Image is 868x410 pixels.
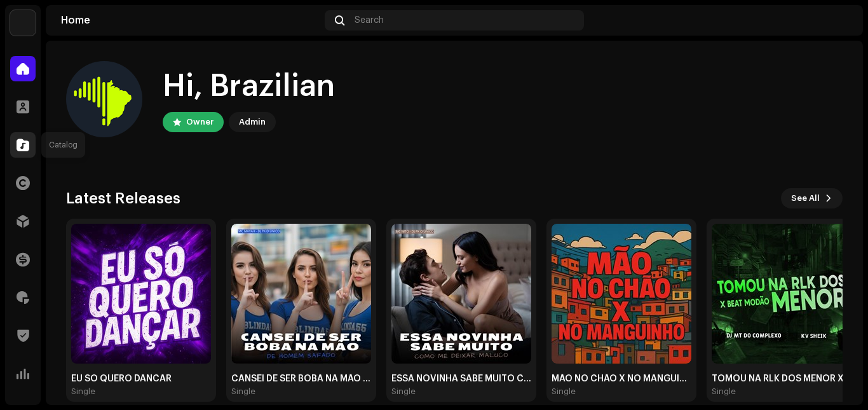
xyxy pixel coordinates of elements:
img: 01967401-f8cb-4d93-aaa5-efae01fa8692 [391,224,531,364]
div: EU SO QUERO DANCAR [71,374,211,384]
div: Single [71,386,95,397]
img: 71bf27a5-dd94-4d93-852c-61362381b7db [10,10,36,36]
span: Search [355,15,384,25]
img: f01d4106-3757-4572-b9f3-8196ea741725 [71,224,211,364]
div: Single [712,386,736,397]
div: Single [391,386,416,397]
div: CANSEI DE SER BOBA NA MÃO DE HOMEM SAFADO [231,374,371,384]
button: See All [781,188,843,208]
span: See All [791,186,820,211]
img: 7b092bcd-1f7b-44aa-9736-f4bc5021b2f1 [66,61,142,137]
img: 719c0215-01fd-4078-99df-75d4fe0ae9c1 [712,224,851,364]
div: Home [61,15,320,25]
div: Single [231,386,255,397]
div: TOMOU NA RLK DOS MENOR X BEAT MODAO [712,374,851,384]
img: 7b092bcd-1f7b-44aa-9736-f4bc5021b2f1 [827,10,848,31]
h3: Latest Releases [66,188,180,208]
div: Owner [186,114,214,130]
div: Admin [239,114,266,130]
div: ESSA NOVINHA SABE MUITO COMO ME DEIXAR MALUCO [391,374,531,384]
img: 1cc47003-afbc-4547-8814-c9beb15ac975 [231,224,371,364]
div: MÃO NO CHÃO X NO MANGUINHO [552,374,691,384]
div: Single [552,386,576,397]
img: cbbab22f-0a5e-4b90-9aae-f2147e4d4f33 [552,224,691,364]
div: Hi, Brazilian [163,66,335,107]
